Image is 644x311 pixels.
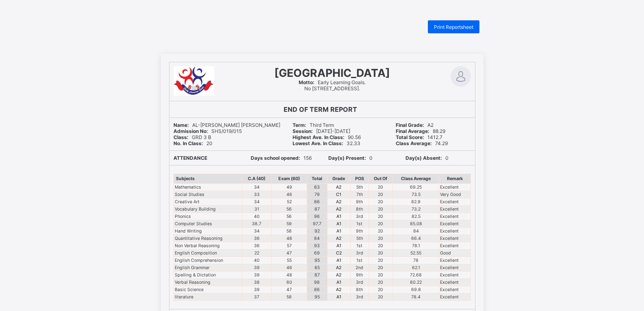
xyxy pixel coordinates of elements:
[173,235,242,242] td: Quantitative Reasoning
[327,242,350,249] td: A1
[271,183,307,191] td: 49
[242,278,271,286] td: 38
[327,198,350,205] td: A2
[173,174,242,183] th: Subjects
[393,264,439,271] td: 62.1
[393,271,439,278] td: 72.68
[307,271,327,278] td: 87
[350,235,369,242] td: 5th
[369,293,393,300] td: 20
[271,257,307,264] td: 55
[271,286,307,293] td: 47
[396,134,424,140] b: Total Score:
[173,183,242,191] td: Mathematics
[405,155,449,161] span: 0
[439,220,471,227] td: Excellent
[369,242,393,249] td: 20
[350,227,369,235] td: 9th
[369,205,393,213] td: 20
[307,174,327,183] th: Total
[328,155,366,161] b: Day(s) Present:
[242,174,271,183] th: C.A (40)
[327,257,350,264] td: A1
[439,191,471,198] td: Very Good
[393,198,439,205] td: 82.9
[242,242,271,249] td: 36
[393,235,439,242] td: 66.4
[393,191,439,198] td: 73.5
[284,105,357,113] b: END OF TERM REPORT
[173,191,242,198] td: Social Studies
[271,227,307,235] td: 58
[242,257,271,264] td: 40
[271,213,307,220] td: 56
[369,257,393,264] td: 20
[350,191,369,198] td: 7th
[242,220,271,227] td: 38.7
[307,191,327,198] td: 79
[393,278,439,286] td: 80.22
[173,227,242,235] td: Hand Writing
[369,271,393,278] td: 20
[369,249,393,257] td: 20
[242,227,271,235] td: 34
[396,122,434,128] span: A2
[173,134,211,140] span: GRD 3 B
[396,140,432,146] b: Class Average:
[307,278,327,286] td: 98
[271,271,307,278] td: 48
[299,79,314,85] b: Motto:
[307,235,327,242] td: 84
[271,205,307,213] td: 56
[307,227,327,235] td: 92
[307,198,327,205] td: 86
[439,205,471,213] td: Excellent
[350,257,369,264] td: 1st
[439,227,471,235] td: Excellent
[293,122,306,128] b: Term:
[271,293,307,300] td: 58
[369,264,393,271] td: 20
[350,293,369,300] td: 3rd
[271,198,307,205] td: 52
[439,213,471,220] td: Excellent
[242,191,271,198] td: 33
[293,128,313,134] b: Session:
[242,213,271,220] td: 40
[274,66,390,79] span: [GEOGRAPHIC_DATA]
[242,235,271,242] td: 36
[173,286,242,293] td: Basic Science
[396,122,424,128] b: Final Grade:
[393,183,439,191] td: 69.25
[350,271,369,278] td: 9th
[271,220,307,227] td: 59
[307,249,327,257] td: 69
[271,191,307,198] td: 46
[350,213,369,220] td: 3rd
[369,191,393,198] td: 20
[242,198,271,205] td: 34
[328,155,373,161] span: 0
[350,205,369,213] td: 8th
[369,213,393,220] td: 20
[307,213,327,220] td: 96
[369,198,393,205] td: 20
[327,293,350,300] td: A1
[396,128,445,134] span: 88.29
[271,249,307,257] td: 47
[393,205,439,213] td: 73.2
[307,220,327,227] td: 97.7
[350,174,369,183] th: POS
[369,286,393,293] td: 20
[327,271,350,278] td: A2
[242,264,271,271] td: 39
[327,205,350,213] td: A2
[299,79,366,85] span: Early Learning Goals.
[350,278,369,286] td: 3rd
[439,278,471,286] td: Excellent
[439,198,471,205] td: Excellent
[434,24,473,30] span: Print Reportsheet
[327,249,350,257] td: C2
[439,271,471,278] td: Excellent
[293,128,350,134] span: [DATE]-[DATE]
